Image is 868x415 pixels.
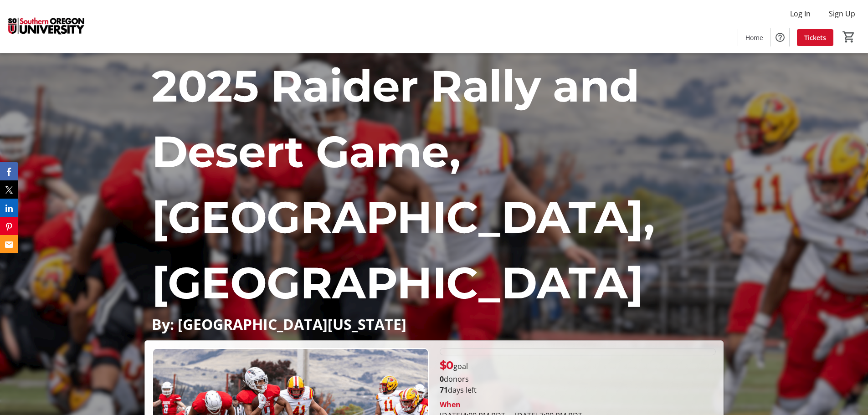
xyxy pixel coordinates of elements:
[745,33,763,42] span: Home
[440,357,468,374] p: goal
[440,374,716,384] p: donors
[440,374,444,384] b: 0
[822,6,863,21] button: Sign Up
[804,33,826,42] span: Tickets
[829,8,855,19] span: Sign Up
[790,8,811,19] span: Log In
[738,29,770,46] a: Home
[5,4,87,49] img: Southern Oregon University's Logo
[771,28,789,46] button: Help
[440,359,453,372] span: $0
[783,6,818,21] button: Log In
[440,384,716,395] p: days left
[144,316,723,333] div: By: [GEOGRAPHIC_DATA][US_STATE]
[440,348,716,355] div: 0% of fundraising goal reached
[152,59,654,309] span: 2025 Raider Rally and Desert Game, [GEOGRAPHIC_DATA], [GEOGRAPHIC_DATA]
[797,29,833,46] a: Tickets
[841,29,857,45] button: Cart
[440,385,448,395] span: 71
[440,399,461,410] div: When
